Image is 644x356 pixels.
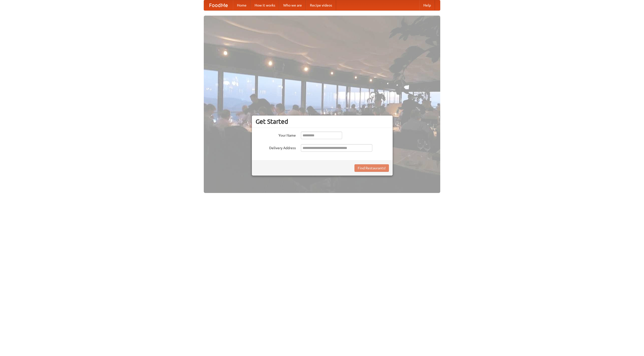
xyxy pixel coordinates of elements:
a: Who we are [279,0,306,10]
label: Your Name [256,132,296,138]
a: FoodMe [204,0,233,10]
a: Home [233,0,251,10]
a: Recipe videos [306,0,336,10]
h3: Get Started [256,118,389,125]
button: Find Restaurants! [354,164,389,172]
a: How it works [251,0,279,10]
a: Help [419,0,435,10]
label: Delivery Address [256,144,296,150]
